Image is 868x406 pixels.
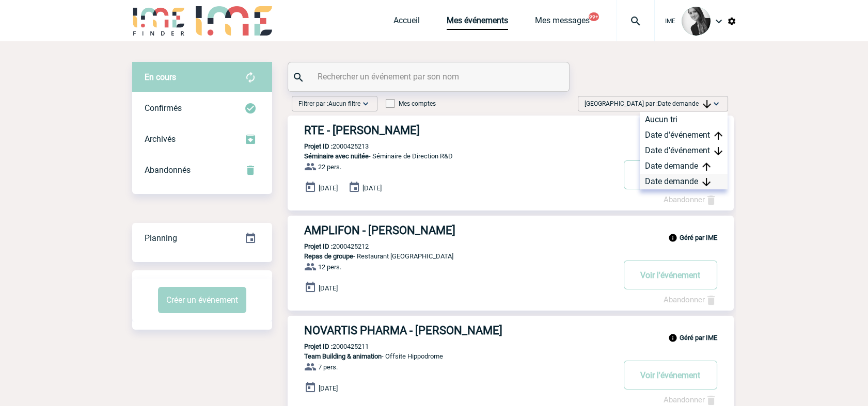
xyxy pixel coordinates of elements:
a: Abandonner [664,195,717,204]
a: Mes messages [535,15,590,30]
a: Abandonner [664,395,717,404]
button: Voir l'événement [624,160,717,189]
img: arrow_downward.png [702,178,711,186]
div: Retrouvez ici tous vos événements annulés [132,155,272,186]
img: arrow_upward.png [702,163,711,171]
span: Abandonnés [145,165,191,175]
span: Date demande [658,100,711,107]
div: Retrouvez ici tous vos événements organisés par date et état d'avancement [132,223,272,254]
a: Planning [132,222,272,253]
span: Confirmés [145,103,182,113]
button: Voir l'événement [624,261,717,289]
div: Aucun tri [640,112,728,127]
div: Date d'événement [640,127,728,143]
img: baseline_expand_more_white_24dp-b.png [360,99,371,109]
span: [DATE] [319,184,338,192]
b: Projet ID : [304,343,333,350]
span: Filtrer par : [298,99,360,109]
b: Géré par IME [680,234,717,241]
h3: RTE - [PERSON_NAME] [304,124,614,137]
p: 2000425211 [288,343,369,350]
button: Voir l'événement [624,361,717,389]
h3: AMPLIFON - [PERSON_NAME] [304,224,614,237]
span: Team Building & animation [304,352,382,360]
div: Retrouvez ici tous les événements que vous avez décidé d'archiver [132,124,272,155]
span: 22 pers. [318,163,341,171]
label: Mes comptes [386,100,436,107]
span: Aucun filtre [328,100,360,107]
div: Retrouvez ici tous vos évènements avant confirmation [132,62,272,93]
img: arrow_upward.png [714,132,722,140]
span: [DATE] [319,384,338,392]
a: RTE - [PERSON_NAME] [288,124,734,137]
span: IME [665,18,675,25]
p: 2000425213 [288,142,369,150]
span: [DATE] [362,184,382,192]
p: - Restaurant [GEOGRAPHIC_DATA] [288,252,614,260]
input: Rechercher un événement par son nom [315,69,545,84]
span: [DATE] [319,284,338,292]
b: Projet ID : [304,242,333,250]
p: 2000425212 [288,242,369,250]
span: 12 pers. [318,263,341,271]
span: Planning [145,233,177,243]
a: NOVARTIS PHARMA - [PERSON_NAME] [288,324,734,337]
h3: NOVARTIS PHARMA - [PERSON_NAME] [304,324,614,337]
a: Accueil [393,15,420,30]
div: Date d'événement [640,143,728,158]
p: - Offsite Hippodrome [288,352,614,360]
span: Séminaire avec nuitée [304,152,369,160]
img: arrow_downward.png [703,100,711,108]
span: Repas de groupe [304,252,353,260]
img: info_black_24dp.svg [668,233,677,242]
b: Projet ID : [304,142,333,150]
b: Géré par IME [680,334,717,342]
p: - Séminaire de Direction R&D [288,152,614,160]
div: Date demande [640,174,728,189]
button: Créer un événement [158,287,246,313]
div: Date demande [640,158,728,174]
img: 101050-0.jpg [682,7,711,36]
a: Mes événements [447,15,508,30]
a: AMPLIFON - [PERSON_NAME] [288,224,734,237]
img: IME-Finder [132,6,186,36]
img: info_black_24dp.svg [668,333,677,343]
span: Archivés [145,134,176,144]
button: 99+ [589,12,599,21]
span: [GEOGRAPHIC_DATA] par : [585,99,711,109]
span: En cours [145,72,176,82]
a: Abandonner [664,295,717,304]
img: baseline_expand_more_white_24dp-b.png [711,99,721,109]
img: arrow_downward.png [714,147,722,155]
span: 7 pers. [318,363,338,371]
